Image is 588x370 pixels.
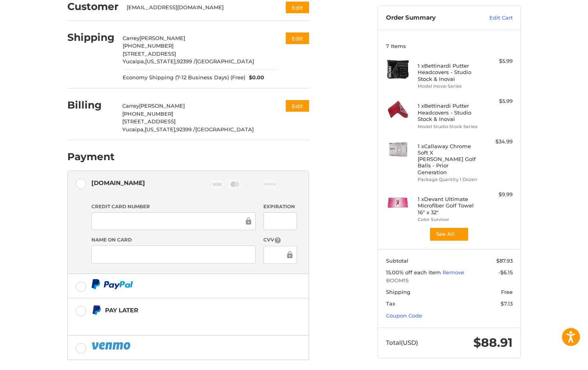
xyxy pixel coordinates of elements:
span: [PERSON_NAME] [139,35,185,41]
h2: Customer [67,0,119,13]
span: Carrey [123,35,139,41]
h3: 7 Items [386,43,513,49]
img: PayPal icon [91,279,133,289]
span: [US_STATE], [145,126,176,133]
label: Expiration [263,203,297,210]
span: Yucaipa, [123,58,145,64]
label: CVV [263,236,297,244]
span: Free [501,289,513,295]
span: [GEOGRAPHIC_DATA] [195,126,254,133]
span: Shipping [386,289,410,295]
span: [PHONE_NUMBER] [122,111,173,117]
button: Edit [286,32,309,44]
h4: 1 x Callaway Chrome Soft X [PERSON_NAME] Golf Balls - Prior Generation [418,143,479,175]
span: [PERSON_NAME] [139,103,185,109]
span: Yucaipa, [122,126,145,133]
span: BOOM15 [386,277,513,285]
div: $5.99 [481,57,513,65]
button: Edit [286,100,309,112]
span: [STREET_ADDRESS] [123,50,176,57]
div: $9.99 [481,191,513,199]
span: [US_STATE], [145,58,177,64]
span: Subtotal [386,257,408,264]
span: $87.93 [496,257,513,264]
h4: 1 x Bettinardi Putter Headcovers - Studio Stock & Inovai [418,62,479,82]
img: Pay Later icon [91,305,101,315]
h2: Shipping [67,31,115,44]
h2: Payment [67,151,115,163]
a: Coupon Code [386,312,422,319]
span: 92399 / [177,58,196,64]
li: Model Studio Stock Series [418,123,479,130]
span: $0.00 [245,74,265,82]
span: 92399 / [176,126,195,133]
span: Tax [386,300,395,307]
h4: 1 x Bettinardi Putter Headcovers - Studio Stock & Inovai [418,103,479,122]
img: PayPal icon [91,341,132,351]
a: Remove [443,269,464,275]
div: [EMAIL_ADDRESS][DOMAIN_NAME] [127,4,271,12]
li: Model Inovai Series [418,83,479,90]
span: [GEOGRAPHIC_DATA] [196,58,254,64]
div: Pay Later [105,304,259,317]
div: [DOMAIN_NAME] [91,176,145,189]
iframe: PayPal Message 1 [91,318,259,326]
div: $5.99 [481,97,513,105]
button: See All [429,227,469,241]
li: Package Quantity 1 Dozen [418,176,479,183]
span: Carrey [122,103,139,109]
span: [PHONE_NUMBER] [123,42,174,49]
button: Edit [286,2,309,13]
h3: Order Summary [386,14,472,22]
li: Color Survivor [418,216,479,223]
span: -$6.15 [498,269,513,275]
label: Credit Card Number [91,203,256,210]
h4: 1 x Devant Ultimate Microfiber Golf Towel 16" x 32" [418,196,479,215]
a: Edit Cart [472,14,513,22]
span: 15.00% off each item [386,269,443,275]
label: Name on Card [91,236,256,243]
div: $34.99 [481,138,513,146]
span: Total (USD) [386,339,418,346]
span: Economy Shipping (7-12 Business Days) (Free) [123,74,245,82]
span: $88.91 [473,335,513,350]
span: [STREET_ADDRESS] [122,118,176,125]
h2: Billing [67,99,114,111]
span: $7.13 [501,300,513,307]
